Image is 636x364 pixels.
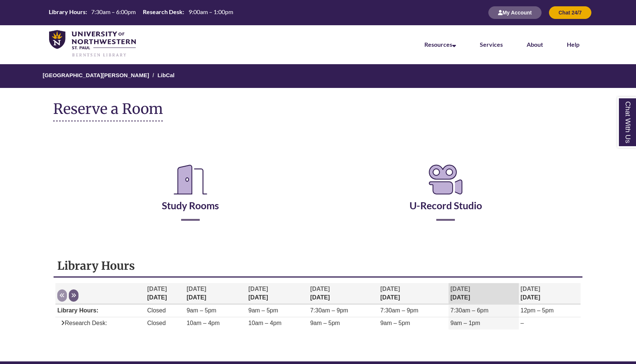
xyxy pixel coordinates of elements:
[521,320,524,326] span: –
[162,181,219,211] a: Study Rooms
[53,140,583,243] div: Reserve a Room
[521,286,540,292] span: [DATE]
[147,307,166,314] span: Closed
[43,72,149,78] a: [GEOGRAPHIC_DATA][PERSON_NAME]
[69,289,78,302] button: Next week
[527,41,543,48] a: About
[147,320,166,326] span: Closed
[140,8,185,16] th: Research Desk:
[247,283,308,304] th: [DATE]
[248,320,282,326] span: 10am – 4pm
[310,320,340,326] span: 9am – 5pm
[567,41,579,48] a: Help
[380,320,410,326] span: 9am – 5pm
[55,305,145,317] td: Library Hours:
[519,283,581,304] th: [DATE]
[248,286,268,292] span: [DATE]
[450,286,470,292] span: [DATE]
[450,320,480,326] span: 9am – 1pm
[378,283,449,304] th: [DATE]
[488,9,542,16] a: My Account
[54,255,582,342] div: Library Hours
[53,350,583,354] div: Libchat
[549,9,591,16] a: Chat 24/7
[450,307,488,314] span: 7:30am – 6pm
[91,8,136,15] span: 7:30am – 6:00pm
[145,283,185,304] th: [DATE]
[310,286,330,292] span: [DATE]
[409,181,482,211] a: U-Record Studio
[157,72,174,78] a: LibCal
[189,8,233,15] span: 9:00am – 1:00pm
[46,8,236,17] a: Hours Today
[187,286,206,292] span: [DATE]
[46,8,236,17] table: Hours Today
[49,30,136,58] img: UNWSP Library Logo
[46,8,88,16] th: Library Hours:
[53,101,163,122] h1: Reserve a Room
[380,286,400,292] span: [DATE]
[147,286,167,292] span: [DATE]
[57,259,579,273] h1: Library Hours
[185,283,247,304] th: [DATE]
[380,307,418,314] span: 7:30am – 9pm
[424,41,456,48] a: Resources
[310,307,348,314] span: 7:30am – 9pm
[449,283,519,304] th: [DATE]
[187,320,220,326] span: 10am – 4pm
[480,41,503,48] a: Services
[248,307,278,314] span: 9am – 5pm
[187,307,216,314] span: 9am – 5pm
[549,6,591,19] button: Chat 24/7
[53,64,583,88] nav: Breadcrumb
[308,283,379,304] th: [DATE]
[488,6,542,19] button: My Account
[521,307,554,314] span: 12pm – 5pm
[57,320,107,326] span: Research Desk:
[57,289,67,302] button: Previous week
